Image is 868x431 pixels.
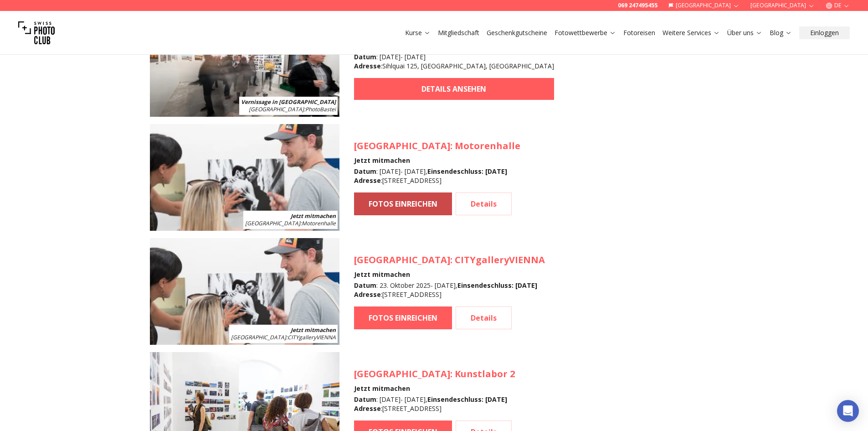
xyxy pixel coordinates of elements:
[618,2,657,9] a: 069 247495455
[354,281,376,290] b: Datum
[354,140,450,152] span: [GEOGRAPHIC_DATA]
[623,28,655,37] a: Fotoreisen
[150,10,339,117] img: SPC Photo Awards Zürich: Herbst 2025
[483,26,551,39] button: Geschenkgutscheine
[663,28,720,37] a: Weitere Services
[150,124,339,231] img: SPC Photo Awards DRESDEN September 2025
[354,384,515,393] h4: Jetzt mitmachen
[291,212,336,220] b: Jetzt mitmachen
[837,400,859,422] div: Open Intercom Messenger
[150,238,339,345] img: SPC Photo Awards WIEN Oktober 2025
[249,105,336,113] span: : PhotoBastei
[427,395,507,404] b: Einsendeschluss : [DATE]
[354,368,450,380] span: [GEOGRAPHIC_DATA]
[354,192,452,215] a: FOTOS EINREICHEN
[434,26,483,39] button: Mitgliedschaft
[766,26,796,39] button: Blog
[770,28,792,37] a: Blog
[354,167,376,176] b: Datum
[245,219,336,227] span: : Motorenhalle
[724,26,766,39] button: Über uns
[241,98,336,106] b: Vernissage in [GEOGRAPHIC_DATA]
[551,26,620,39] button: Fotowettbewerbe
[354,306,452,329] a: FOTOS EINREICHEN
[438,28,479,37] a: Mitgliedschaft
[354,156,520,165] h4: Jetzt mitmachen
[659,26,724,39] button: Weitere Services
[555,28,616,37] a: Fotowettbewerbe
[405,28,431,37] a: Kurse
[231,333,336,341] span: : CITYgalleryVIENNA
[231,333,286,341] span: [GEOGRAPHIC_DATA]
[354,395,376,404] b: Datum
[354,254,450,266] span: [GEOGRAPHIC_DATA]
[18,15,55,51] img: Swiss photo club
[354,62,381,70] b: Adresse
[249,105,304,113] span: [GEOGRAPHIC_DATA]
[354,52,376,61] b: Datum
[620,26,659,39] button: Fotoreisen
[456,192,512,215] a: Details
[354,395,515,413] div: : [DATE] - [DATE] , : [STREET_ADDRESS]
[457,281,537,290] b: Einsendeschluss : [DATE]
[727,28,762,37] a: Über uns
[427,167,507,176] b: Einsendeschluss : [DATE]
[456,306,512,329] a: Details
[401,26,434,39] button: Kurse
[354,290,381,299] b: Adresse
[245,219,300,227] span: [GEOGRAPHIC_DATA]
[487,28,547,37] a: Geschenkgutscheine
[354,78,554,100] a: DETAILS ANSEHEN
[354,404,381,413] b: Adresse
[354,167,520,185] div: : [DATE] - [DATE] , : [STREET_ADDRESS]
[354,52,554,71] div: : [DATE] - [DATE] : Sihlquai 125, [GEOGRAPHIC_DATA], [GEOGRAPHIC_DATA]
[354,281,545,299] div: : 23. Oktober 2025 - [DATE] , : [STREET_ADDRESS]
[799,26,850,39] button: Einloggen
[354,254,545,266] h3: : CITYgalleryVIENNA
[354,140,520,152] h3: : Motorenhalle
[354,270,545,279] h4: Jetzt mitmachen
[291,326,336,334] b: Jetzt mitmachen
[354,176,381,185] b: Adresse
[354,368,515,380] h3: : Kunstlabor 2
